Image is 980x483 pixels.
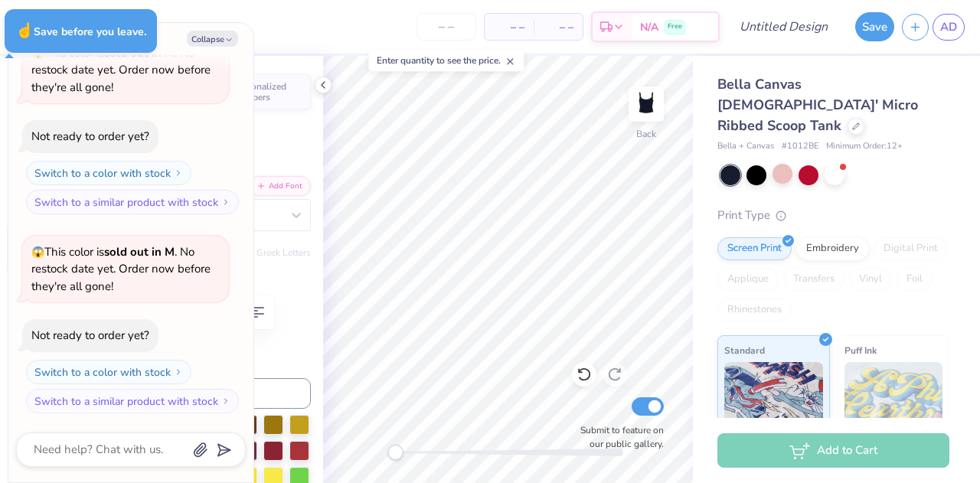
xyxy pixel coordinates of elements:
span: 😱 [31,245,44,259]
div: Back [636,127,656,141]
img: Switch to a color with stock [174,367,183,377]
span: AD [940,18,957,36]
div: Foil [897,268,933,291]
div: Digital Print [874,237,948,260]
div: Screen Print [717,237,792,260]
button: Switch to a color with stock [26,360,191,384]
strong: sold out in M [104,45,175,60]
span: Personalized Numbers [233,81,302,103]
span: Bella + Canvas [717,140,774,153]
div: Accessibility label [387,445,403,460]
a: AD [933,14,965,41]
div: Rhinestones [717,299,792,321]
div: Transfers [783,268,844,291]
button: Save [855,12,894,41]
div: Vinyl [849,268,892,291]
button: Add Font [248,176,311,196]
button: Switch to a similar product with stock [26,190,239,214]
div: Print Type [717,207,949,224]
span: Standard [724,342,765,358]
button: Switch to Greek Letters [215,246,311,259]
input: – – [416,13,476,41]
span: This color is . No restock date yet. Order now before they're all gone! [31,244,211,294]
input: Untitled Design [727,11,840,42]
img: Standard [724,362,823,439]
span: – – [543,19,573,35]
div: Embroidery [796,237,869,260]
button: Personalized Numbers [203,74,311,109]
strong: sold out in M [104,244,175,259]
span: – – [494,19,524,35]
img: Switch to a similar product with stock [221,197,230,207]
div: Not ready to order yet? [31,129,149,144]
img: Switch to a color with stock [174,168,183,178]
span: Puff Ink [844,342,877,358]
label: Submit to feature on our public gallery. [572,423,664,451]
span: Free [668,21,682,32]
button: Switch to a similar product with stock [26,389,239,413]
img: Switch to a similar product with stock [221,397,230,406]
img: Back [631,89,661,119]
img: Puff Ink [844,362,943,439]
span: N/A [640,19,658,35]
div: Not ready to order yet? [31,328,149,343]
div: Applique [717,268,779,291]
button: Collapse [187,31,238,47]
span: 😱 [31,46,44,60]
div: Enter quantity to see the price. [368,50,524,71]
button: Switch to a color with stock [26,161,191,185]
span: Bella Canvas [DEMOGRAPHIC_DATA]' Micro Ribbed Scoop Tank [717,75,918,135]
span: Minimum Order: 12 + [826,140,903,153]
span: This color is . No restock date yet. Order now before they're all gone! [31,45,211,95]
span: # 1012BE [782,140,818,153]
